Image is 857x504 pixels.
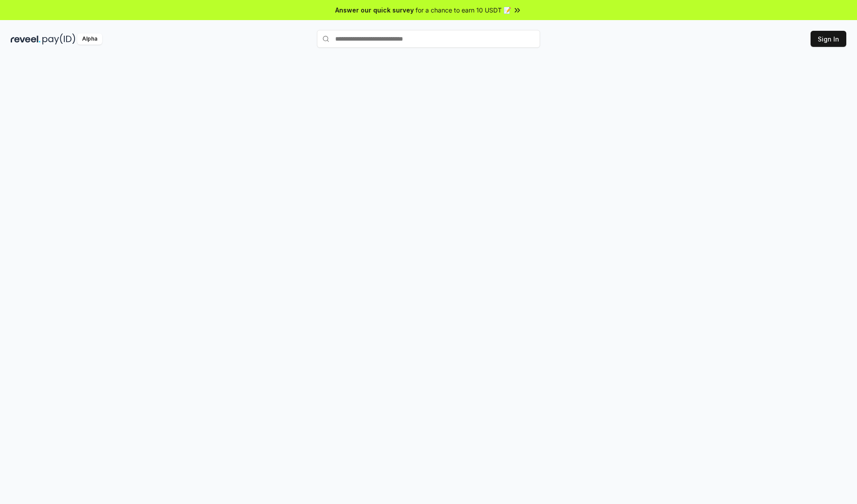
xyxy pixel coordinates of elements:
button: Sign In [811,31,846,47]
img: reveel_dark [11,33,41,45]
div: Alpha [77,33,102,45]
img: pay_id [42,33,75,45]
span: Answer our quick survey [335,5,414,15]
span: for a chance to earn 10 USDT 📝 [416,5,511,15]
